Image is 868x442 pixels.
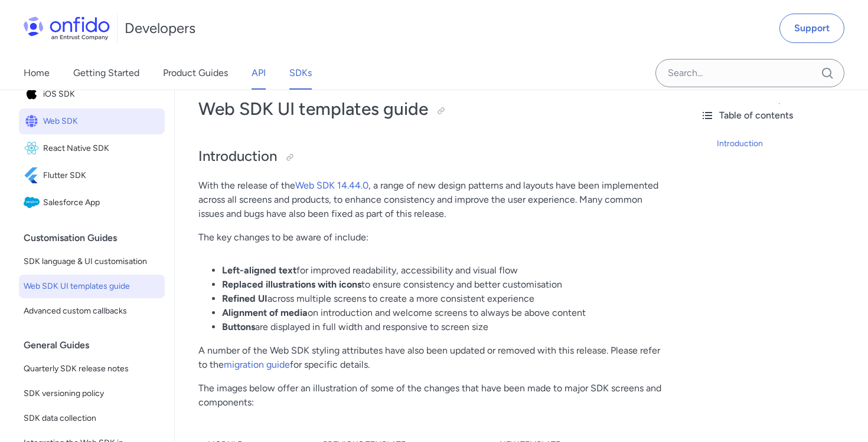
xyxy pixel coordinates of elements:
a: SDK versioning policy [19,382,165,405]
div: Table of contents [700,108,859,123]
a: Introduction [717,137,859,151]
li: for improved readability, accessibility and visual flow [222,263,667,278]
span: Advanced custom callbacks [24,304,160,318]
li: to ensure consistency and better customisation [222,278,667,292]
img: IconSalesforce App [24,194,43,211]
div: General Guides [24,334,169,357]
p: With the release of the , a range of new design patterns and layouts have been implemented across... [198,179,667,221]
a: IconSalesforce AppSalesforce App [19,190,165,216]
a: Support [779,14,844,43]
strong: Buttons [222,321,255,332]
a: SDK data collection [19,407,165,430]
a: IconFlutter SDKFlutter SDK [19,163,165,189]
a: SDKs [289,57,312,90]
li: on introduction and welcome screens to always be above content [222,306,667,320]
span: Flutter SDK [43,167,160,184]
span: Web SDK [43,113,160,130]
span: Web SDK UI templates guide [24,279,160,293]
a: IconWeb SDKWeb SDK [19,108,165,134]
p: The key changes to be aware of include: [198,230,667,245]
span: Quarterly SDK release notes [24,362,160,376]
span: iOS SDK [43,86,160,103]
a: Advanced custom callbacks [19,299,165,323]
p: A number of the Web SDK styling attributes have also been updated or removed with this release. P... [198,344,667,372]
strong: Replaced illustrations with icons [222,279,361,290]
img: IconReact Native SDK [24,140,43,157]
h2: Introduction [198,147,667,167]
a: IconiOS SDKiOS SDK [19,81,165,107]
a: Web SDK 14.44.0 [295,180,368,191]
a: Quarterly SDK release notes [19,357,165,381]
h1: Web SDK UI templates guide [198,97,667,121]
input: Onfido search input field [655,59,844,87]
li: across multiple screens to create a more consistent experience [222,292,667,306]
img: IconFlutter SDK [24,167,43,184]
a: API [252,57,266,90]
img: IconWeb SDK [24,113,43,130]
div: Customisation Guides [24,226,169,250]
span: SDK data collection [24,411,160,425]
li: are displayed in full width and responsive to screen size [222,320,667,334]
p: The images below offer an illustration of some of the changes that have been made to major SDK sc... [198,381,667,410]
img: IconiOS SDK [24,86,43,103]
h1: Developers [125,19,195,38]
a: SDK language & UI customisation [19,250,165,273]
span: SDK versioning policy [24,387,160,401]
span: React Native SDK [43,140,160,157]
strong: Alignment of media [222,307,308,318]
strong: Refined UI [222,293,267,304]
strong: Left-aligned text [222,265,296,276]
a: migration guide [224,359,290,370]
a: IconReact Native SDKReact Native SDK [19,136,165,161]
a: Web SDK UI templates guide [19,275,165,298]
img: Onfido Logo [24,17,110,40]
span: Salesforce App [43,194,160,211]
a: Getting Started [73,57,139,90]
a: Home [24,57,50,90]
span: SDK language & UI customisation [24,255,160,269]
a: Product Guides [163,57,228,90]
